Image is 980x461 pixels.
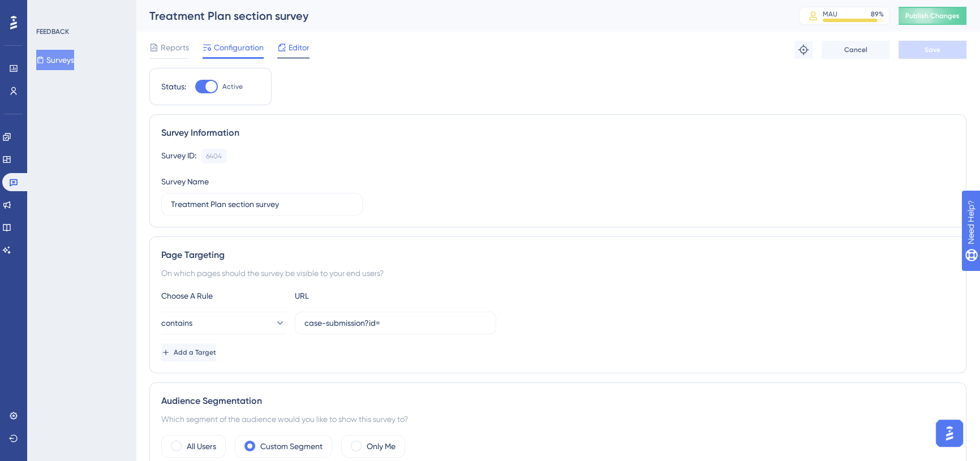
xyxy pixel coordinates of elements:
[161,343,216,361] button: Add a Target
[27,3,71,16] span: Need Help?
[871,10,884,19] div: 89 %
[161,312,286,334] button: contains
[36,50,74,70] button: Surveys
[844,45,867,54] span: Cancel
[149,8,771,24] div: Treatment Plan section survey
[161,316,192,330] span: contains
[174,348,216,357] span: Add a Target
[161,149,196,163] div: Survey ID:
[822,41,889,59] button: Cancel
[161,80,186,93] div: Status:
[925,45,940,54] span: Save
[206,152,222,161] div: 6404
[161,394,955,408] div: Audience Segmentation
[823,10,837,19] div: MAU
[289,41,310,54] span: Editor
[932,416,966,450] iframe: UserGuiding AI Assistant Launcher
[161,289,286,303] div: Choose A Rule
[161,248,955,262] div: Page Targeting
[171,198,353,210] input: Type your Survey name
[187,440,216,453] label: All Users
[905,11,960,20] span: Publish Changes
[222,82,243,91] span: Active
[161,266,955,280] div: On which pages should the survey be visible to your end users?
[899,41,966,59] button: Save
[161,412,955,426] div: Which segment of the audience would you like to show this survey to?
[36,27,69,36] div: FEEDBACK
[899,7,966,25] button: Publish Changes
[214,41,264,54] span: Configuration
[161,41,189,54] span: Reports
[367,440,396,453] label: Only Me
[304,317,487,329] input: yourwebsite.com/path
[295,289,419,303] div: URL
[161,175,209,188] div: Survey Name
[161,126,955,140] div: Survey Information
[260,440,323,453] label: Custom Segment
